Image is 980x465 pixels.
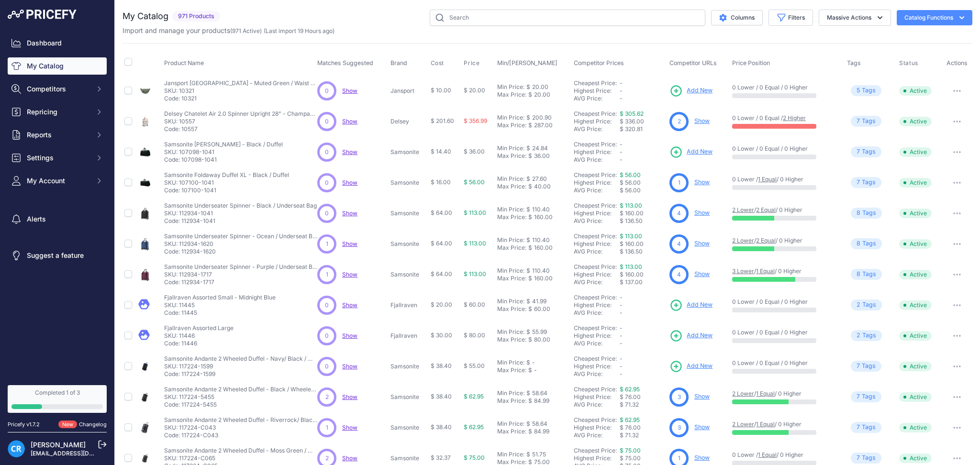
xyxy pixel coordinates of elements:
[783,114,806,122] a: 2 Higher
[27,130,89,140] span: Reports
[574,232,617,240] a: Cheapest Price:
[526,206,530,213] div: $
[464,301,485,308] span: $ 60.00
[669,84,713,98] a: Add New
[620,156,623,163] span: -
[732,84,837,91] p: 0 Lower / 0 Equal / 0 Higher
[574,210,620,217] div: Highest Price:
[526,236,530,244] div: $
[574,294,617,301] a: Cheapest Price:
[574,202,617,209] a: Cheapest Price:
[497,175,524,183] div: Min Price:
[464,148,485,155] span: $ 36.00
[11,389,103,397] div: Completed 1 of 3
[620,202,642,209] a: $ 113.00
[497,275,526,282] div: Max Price:
[526,298,530,305] div: $
[574,263,617,270] a: Cheapest Price:
[164,171,289,179] p: Samsonite Foldaway Duffel XL - Black / Duffel
[857,209,860,218] span: 8
[574,324,617,332] a: Cheapest Price:
[464,59,479,67] span: Price
[574,447,617,454] a: Cheapest Price:
[530,175,547,183] div: 27.60
[857,178,860,187] span: 7
[342,393,357,400] span: Show
[526,144,530,152] div: $
[574,187,620,194] div: AVG Price:
[464,117,487,124] span: $ 356.99
[497,91,526,99] div: Max Price:
[325,117,329,126] span: 0
[164,79,317,87] p: Jansport [GEOGRAPHIC_DATA] - Muted Green / Waist Pack
[164,125,317,133] p: Code: 10557
[27,84,89,94] span: Competitors
[574,95,620,102] div: AVG Price:
[164,263,317,271] p: Samsonite Underseater Spinner - Purple / Underseat Bag
[620,118,644,125] span: $ 336.00
[528,183,532,190] div: $
[872,178,876,187] span: s
[574,79,617,87] a: Cheapest Price:
[732,390,754,397] a: 2 Lower
[232,27,260,34] a: 971 Active
[857,86,860,95] span: 5
[620,148,623,155] span: -
[620,447,641,454] a: $ 75.00
[464,270,486,277] span: $ 113.00
[758,176,777,183] a: 1 Equal
[464,209,486,216] span: $ 113.00
[620,125,666,133] div: $ 320.81
[31,441,86,449] a: [PERSON_NAME]
[325,301,329,310] span: 0
[532,183,551,190] div: 40.00
[694,454,710,461] a: Show
[574,156,620,164] div: AVG Price:
[122,10,168,23] h2: My Catalog
[687,147,713,156] span: Add New
[847,59,861,66] span: Tags
[756,390,775,397] a: 1 Equal
[732,206,837,214] p: / / 0 Higher
[27,153,89,163] span: Settings
[851,177,881,188] span: Tag
[390,240,426,248] p: Samsonite
[8,247,107,264] a: Suggest a feature
[8,34,107,52] a: Dashboard
[678,178,680,187] span: 1
[620,171,641,178] a: $ 56.00
[669,145,713,159] a: Add New
[732,237,837,244] p: / / 0 Higher
[497,144,524,152] div: Min Price:
[756,237,776,244] a: 2 Equal
[164,301,276,309] p: SKU: 11445
[342,210,357,217] span: Show
[873,209,876,218] span: s
[574,386,617,393] a: Cheapest Price:
[390,59,407,66] span: Brand
[732,59,770,66] span: Price Position
[431,117,454,124] span: $ 201.60
[872,147,876,156] span: s
[732,145,837,153] p: 0 Lower / 0 Equal / 0 Higher
[687,300,713,310] span: Add New
[342,179,357,186] span: Show
[164,179,289,187] p: SKU: 107100-1041
[851,146,881,157] span: Tag
[8,57,107,75] a: My Catalog
[574,355,617,362] a: Cheapest Price:
[27,107,89,117] span: Repricing
[31,450,131,457] a: [EMAIL_ADDRESS][DOMAIN_NAME]
[732,176,837,183] p: 0 Lower / / 0 Higher
[325,209,329,218] span: 0
[264,27,334,34] span: (Last import 19 Hours ago)
[851,85,881,96] span: Tag
[342,87,357,94] span: Show
[8,103,107,121] button: Repricing
[899,117,932,126] span: Active
[669,360,713,373] a: Add New
[669,59,717,66] span: Competitor URLs
[574,118,620,125] div: Highest Price:
[574,125,620,133] div: AVG Price:
[164,232,317,240] p: Samsonite Underseater Spinner - Ocean / Underseat Bag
